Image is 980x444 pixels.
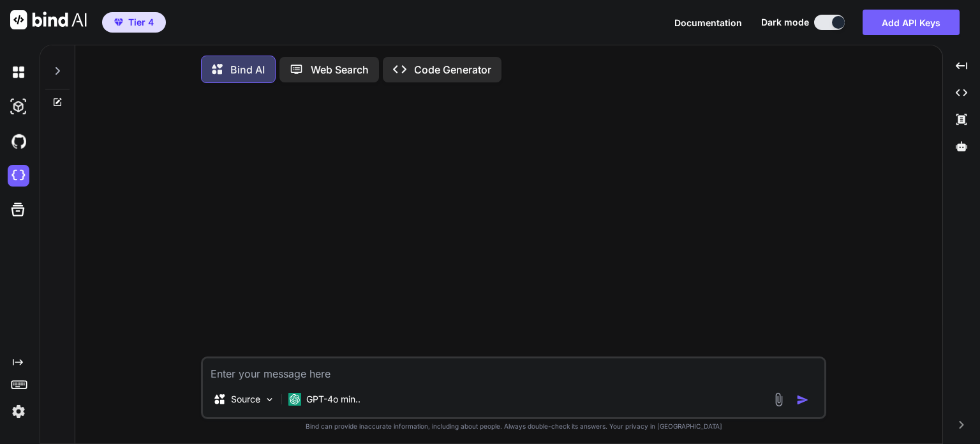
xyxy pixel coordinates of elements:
[231,393,260,406] p: Source
[201,422,826,431] p: Bind can provide inaccurate information, including about people. Always double-check its answers....
[414,62,491,77] p: Code Generator
[761,16,809,29] span: Dark mode
[264,394,275,405] img: Pick Models
[8,96,29,118] img: darkAi-studio
[230,62,265,77] p: Bind AI
[114,19,123,26] img: premium
[288,393,301,406] img: GPT-4o mini
[306,393,360,406] p: GPT-4o min..
[128,16,154,29] span: Tier 4
[10,10,87,29] img: Bind AI
[8,61,29,83] img: darkChat
[771,392,786,407] img: attachment
[674,16,742,29] button: Documentation
[674,17,742,28] span: Documentation
[8,130,29,152] img: githubDark
[863,10,960,35] button: Add API Keys
[311,62,369,77] p: Web Search
[8,401,29,422] img: settings
[102,12,166,33] button: premiumTier 4
[796,394,809,406] img: icon
[8,165,29,187] img: cloudideIcon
